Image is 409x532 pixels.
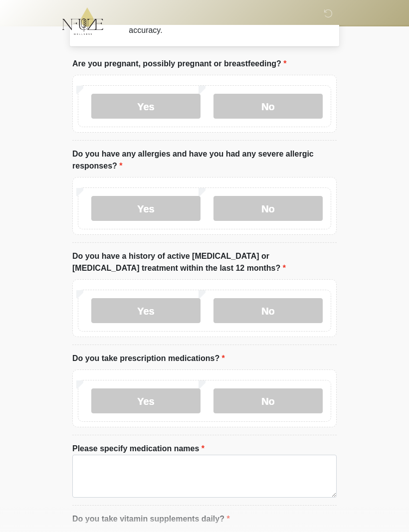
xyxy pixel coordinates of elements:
label: No [213,388,323,413]
label: No [213,298,323,323]
label: Do you take vitamin supplements daily? [72,513,230,525]
label: Yes [91,298,201,323]
img: NFuze Wellness Logo [62,7,103,35]
label: Yes [91,94,201,119]
label: No [213,94,323,119]
label: Yes [91,388,201,413]
label: Please specify medication names [72,443,204,455]
label: No [213,196,323,221]
label: Do you take prescription medications? [72,353,225,364]
label: Yes [91,196,201,221]
label: Do you have a history of active [MEDICAL_DATA] or [MEDICAL_DATA] treatment within the last 12 mon... [72,250,337,274]
label: Do you have any allergies and have you had any severe allergic responses? [72,148,337,172]
label: Are you pregnant, possibly pregnant or breastfeeding? [72,58,286,70]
